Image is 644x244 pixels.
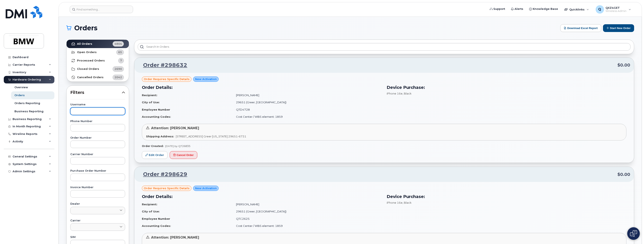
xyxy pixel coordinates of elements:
[387,193,626,200] h3: Device Purchase:
[120,59,122,63] span: 7
[114,75,122,79] span: 2042
[232,113,382,120] td: Cost Center / WBS element: 1859
[70,236,125,239] label: SIM
[617,62,630,68] span: $0.00
[232,215,382,222] td: QTC2625
[118,50,122,54] span: 65
[142,217,170,220] strong: Employee Number
[138,43,631,51] input: Search in orders
[138,171,187,178] a: Order #298629
[387,84,626,91] h3: Device Purchase:
[142,193,382,200] h3: Order Details:
[67,48,129,56] a: Open Orders65
[144,77,190,81] span: Order requires Specific details
[232,99,382,106] td: 29651 (Greer, [GEOGRAPHIC_DATA])
[232,92,382,99] td: [PERSON_NAME]
[70,170,125,172] label: Purchase Order Number
[142,108,170,111] strong: Employee Number
[387,92,403,95] span: iPhone 16e
[138,61,187,69] a: Order #298632
[142,84,382,91] h3: Order Details:
[142,115,171,118] strong: Accounting Codes:
[70,137,125,139] label: Order Number
[170,151,197,159] button: Cancel Order
[403,92,412,95] span: , Black
[67,40,129,48] a: All Orders4804
[70,186,125,189] label: Invoice Number
[77,42,92,46] strong: All Orders
[165,144,190,148] span: [DATE] by QT26835
[142,93,157,97] strong: Recipient:
[77,59,105,62] strong: Processed Orders
[560,24,601,32] button: Download Excel Report
[77,51,97,54] strong: Open Orders
[77,67,99,71] strong: Closed Orders
[70,203,125,205] label: Dealer
[114,42,122,46] span: 4804
[232,106,382,113] td: QTD4728
[70,89,122,96] span: Filters
[142,224,171,227] strong: Accounting Codes:
[114,67,122,71] span: 2690
[146,135,174,138] strong: Shipping Address:
[232,201,382,208] td: [PERSON_NAME]
[144,186,190,190] span: Order requires Specific details
[70,103,125,106] label: Username
[142,210,160,213] strong: City of Use:
[142,151,168,159] a: Edit Order
[232,208,382,215] td: 29651 (Greer, [GEOGRAPHIC_DATA])
[67,73,129,82] a: Cancelled Orders2042
[70,219,125,222] label: Carrier
[151,235,199,239] span: Attention: [PERSON_NAME]
[70,153,125,156] label: Carrier Number
[70,120,125,123] label: Phone Number
[74,25,97,31] span: Orders
[176,135,246,138] span: [STREET_ADDRESS] Greer [US_STATE] 29651-6731
[142,203,157,206] strong: Recipient:
[603,24,634,32] button: Start New Order
[67,56,129,65] a: Processed Orders7
[142,101,160,104] strong: City of Use:
[195,77,217,81] span: New Activation
[630,230,637,237] img: Open chat
[403,201,412,204] span: , Black
[617,171,630,178] span: $0.00
[151,126,199,130] span: Attention: [PERSON_NAME]
[142,144,163,148] strong: Order Created:
[77,76,104,79] strong: Cancelled Orders
[195,186,217,190] span: New Activation
[387,201,403,204] span: iPhone 16e
[232,222,382,230] td: Cost Center / WBS element: 1859
[67,65,129,73] a: Closed Orders2690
